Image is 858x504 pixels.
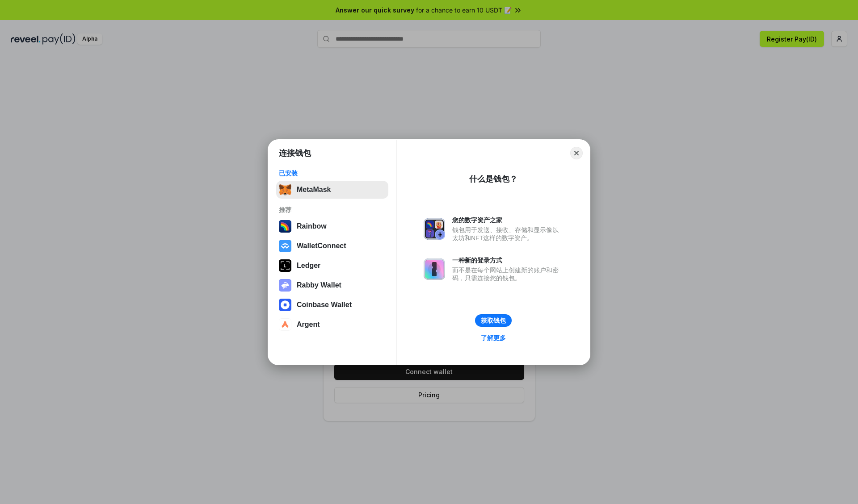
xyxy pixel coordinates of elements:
[276,257,388,275] button: Ledger
[475,314,512,327] button: 获取钱包
[297,281,341,289] div: Rabby Wallet
[452,256,563,264] div: 一种新的登录方式
[279,183,291,196] img: svg+xml,%3Csvg%20fill%3D%22none%22%20height%3D%2233%22%20viewBox%3D%220%200%2035%2033%22%20width%...
[276,296,388,314] button: Coinbase Wallet
[279,169,386,177] div: 已安装
[570,147,583,159] button: Close
[279,206,386,214] div: 推荐
[276,276,388,294] button: Rabby Wallet
[276,316,388,333] button: Argent
[276,237,388,255] button: WalletConnect
[297,242,346,250] div: WalletConnect
[297,301,352,309] div: Coinbase Wallet
[276,181,388,199] button: MetaMask
[424,258,445,280] img: svg+xml,%3Csvg%20xmlns%3D%22http%3A%2F%2Fwww.w3.org%2F2000%2Fsvg%22%20fill%3D%22none%22%20viewBox...
[297,186,331,194] div: MetaMask
[279,318,291,331] img: svg+xml,%3Csvg%20width%3D%2228%22%20height%3D%2228%22%20viewBox%3D%220%200%2028%2028%22%20fill%3D...
[297,222,327,230] div: Rainbow
[276,217,388,235] button: Rainbow
[469,174,517,184] div: 什么是钱包？
[279,240,291,252] img: svg+xml,%3Csvg%20width%3D%2228%22%20height%3D%2228%22%20viewBox%3D%220%200%2028%2028%22%20fill%3D...
[279,279,291,292] img: svg+xml,%3Csvg%20xmlns%3D%22http%3A%2F%2Fwww.w3.org%2F2000%2Fsvg%22%20fill%3D%22none%22%20viewBox...
[452,266,563,282] div: 而不是在每个网站上创建新的账户和密码，只需连接您的钱包。
[279,148,311,158] h1: 连接钱包
[475,332,511,344] a: 了解更多
[279,259,291,272] img: svg+xml,%3Csvg%20xmlns%3D%22http%3A%2F%2Fwww.w3.org%2F2000%2Fsvg%22%20width%3D%2228%22%20height%3...
[279,299,291,311] img: svg+xml,%3Csvg%20width%3D%2228%22%20height%3D%2228%22%20viewBox%3D%220%200%2028%2028%22%20fill%3D...
[452,216,563,224] div: 您的数字资产之家
[481,334,506,342] div: 了解更多
[279,220,291,233] img: svg+xml,%3Csvg%20width%3D%22120%22%20height%3D%22120%22%20viewBox%3D%220%200%20120%20120%22%20fil...
[452,226,563,242] div: 钱包用于发送、接收、存储和显示像以太坊和NFT这样的数字资产。
[297,321,320,329] div: Argent
[481,317,506,325] div: 获取钱包
[424,218,445,240] img: svg+xml,%3Csvg%20xmlns%3D%22http%3A%2F%2Fwww.w3.org%2F2000%2Fsvg%22%20fill%3D%22none%22%20viewBox...
[297,262,320,270] div: Ledger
